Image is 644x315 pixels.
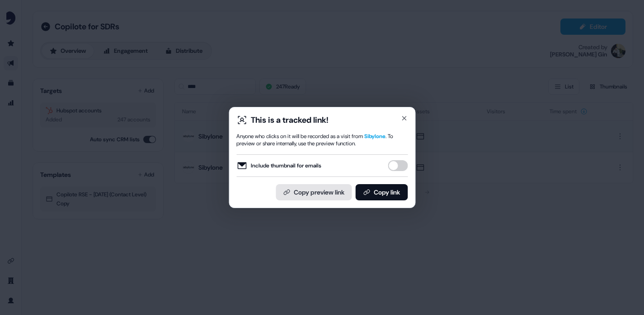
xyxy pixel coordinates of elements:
[276,184,352,200] button: Copy preview link
[251,115,329,125] div: This is a tracked link!
[364,133,385,140] span: Sibylone
[355,184,408,200] button: Copy link
[236,160,321,171] label: Include thumbnail for emails
[236,133,408,147] div: Anyone who clicks on it will be recorded as a visit from . To preview or share internally, use th...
